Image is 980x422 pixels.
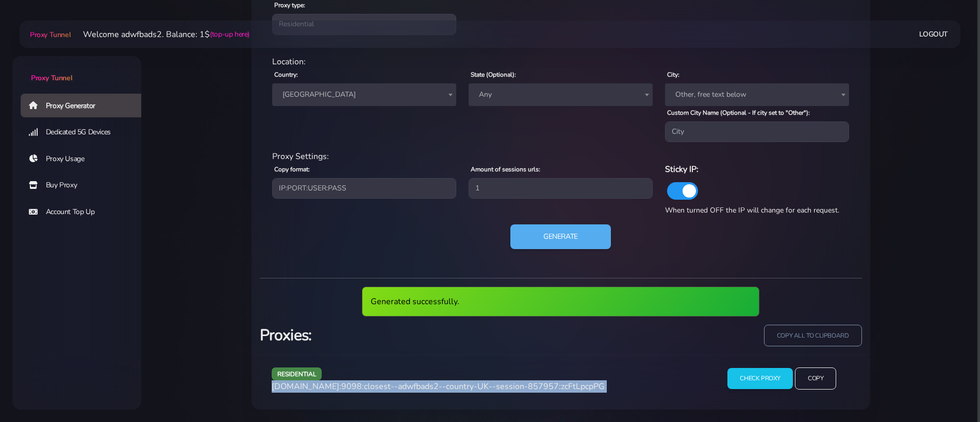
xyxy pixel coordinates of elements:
[21,147,150,171] a: Proxy Usage
[469,83,653,106] span: Any
[475,87,646,102] span: Any
[274,70,298,79] label: Country:
[795,367,836,390] input: Copy
[667,70,679,79] label: City:
[471,165,540,174] label: Amount of sessions urls:
[362,287,759,316] div: Generated successfully.
[671,87,843,102] span: Other, free text below
[272,381,605,392] span: [DOMAIN_NAME]:9098:closest--adwfbads2--country-UK--session-857957:zcFtLpcpPG
[274,1,305,10] label: Proxy type:
[260,325,555,346] h3: Proxies:
[272,83,456,106] span: United Kingdom
[471,70,516,79] label: State (Optional):
[667,108,810,117] label: Custom City Name (Optional - If city set to "Other"):
[21,173,150,197] a: Buy Proxy
[665,205,839,215] span: When turned OFF the IP will change for each request.
[665,121,849,142] input: City
[71,28,250,41] li: Welcome adwfbads2. Balance: 1$
[665,83,849,106] span: Other, free text below
[210,29,250,40] a: (top-up here)
[266,150,856,163] div: Proxy Settings:
[272,367,322,380] span: residential
[21,200,150,224] a: Account Top Up
[31,73,72,83] span: Proxy Tunnel
[274,165,310,174] label: Copy format:
[764,325,862,347] input: copy all to clipboard
[930,372,967,409] iframe: Webchat Widget
[12,56,141,83] a: Proxy Tunnel
[21,94,150,117] a: Proxy Generator
[919,25,948,44] a: Logout
[30,30,71,40] span: Proxy Tunnel
[510,224,611,249] button: Generate
[266,56,856,68] div: Location:
[28,26,71,43] a: Proxy Tunnel
[665,163,849,176] h6: Sticky IP:
[278,87,450,102] span: United Kingdom
[727,368,793,389] input: Check Proxy
[21,120,150,144] a: Dedicated 5G Devices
